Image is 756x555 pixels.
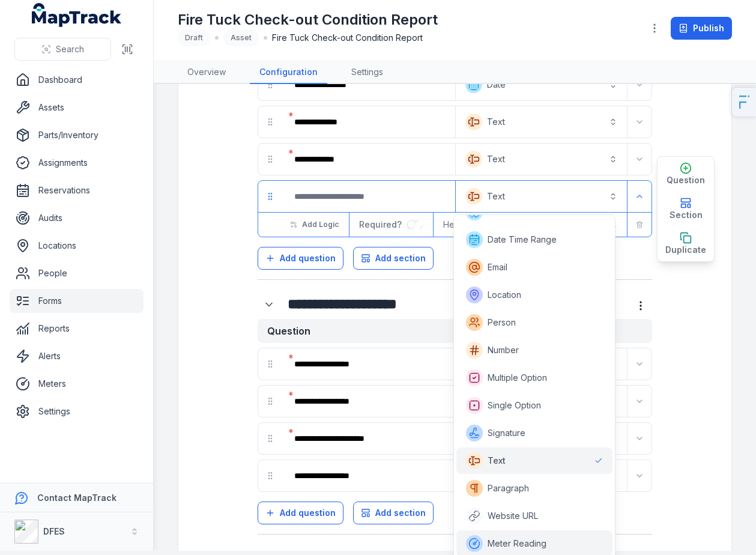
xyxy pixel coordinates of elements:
[488,427,525,439] span: Signature
[488,317,516,329] span: Person
[488,482,529,494] span: Paragraph
[488,372,547,384] span: Multiple Option
[488,399,541,411] span: Single Option
[488,455,506,467] span: Text
[488,234,557,246] span: Date Time Range
[488,538,546,550] span: Meter Reading
[488,261,507,273] span: Email
[488,510,538,522] span: Website URL
[488,344,519,356] span: Number
[458,183,625,210] button: Text
[488,289,521,301] span: Location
